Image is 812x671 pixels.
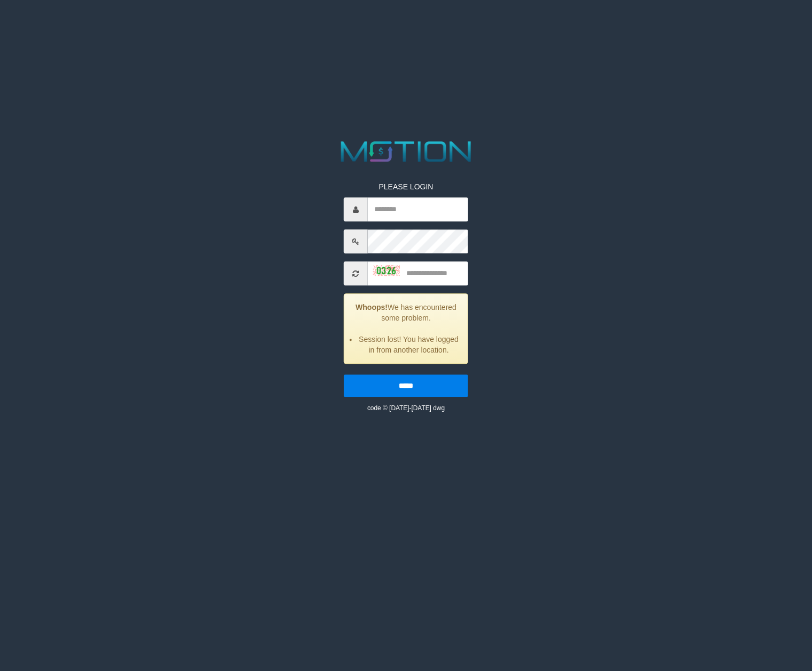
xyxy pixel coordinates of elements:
div: We has encountered some problem. [344,294,468,364]
li: Session lost! You have logged in from another location. [358,334,460,356]
img: MOTION_logo.png [335,138,477,165]
p: PLEASE LOGIN [344,182,468,193]
small: code © [DATE]-[DATE] dwg [367,405,445,412]
img: captcha [373,265,400,276]
strong: Whoops! [356,303,388,312]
